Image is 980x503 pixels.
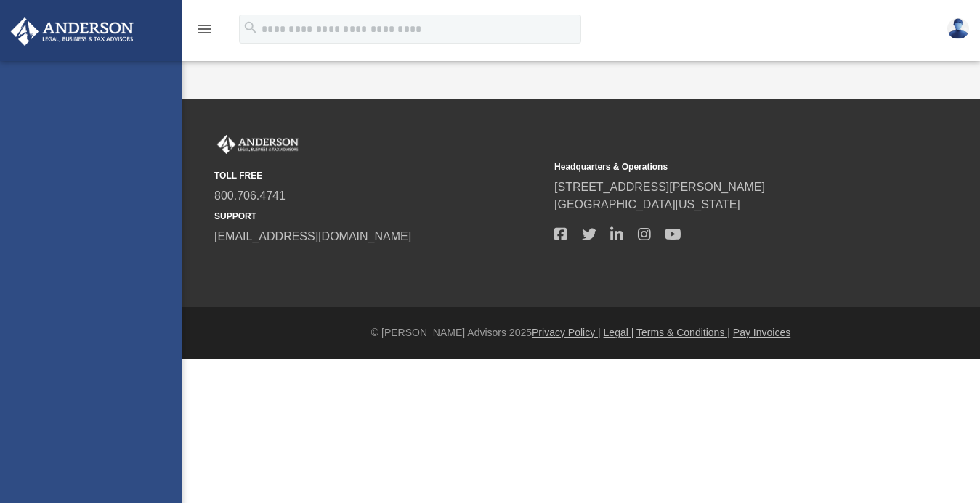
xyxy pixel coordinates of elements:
a: Legal | [604,327,634,338]
a: menu [196,28,214,38]
a: Terms & Conditions | [636,327,730,338]
small: SUPPORT [214,210,544,223]
i: search [243,20,259,36]
a: 800.706.4741 [214,189,286,202]
a: [STREET_ADDRESS][PERSON_NAME] [554,181,765,193]
small: Headquarters & Operations [554,160,884,173]
a: [GEOGRAPHIC_DATA][US_STATE] [554,198,740,210]
a: [EMAIL_ADDRESS][DOMAIN_NAME] [214,230,411,242]
img: Anderson Advisors Platinum Portal [7,17,138,46]
img: Anderson Advisors Platinum Portal [214,135,301,154]
small: TOLL FREE [214,169,544,182]
i: menu [196,20,214,38]
div: © [PERSON_NAME] Advisors 2025 [182,325,980,340]
a: Privacy Policy | [532,327,601,338]
img: User Pic [947,18,969,39]
a: Pay Invoices [733,327,790,338]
